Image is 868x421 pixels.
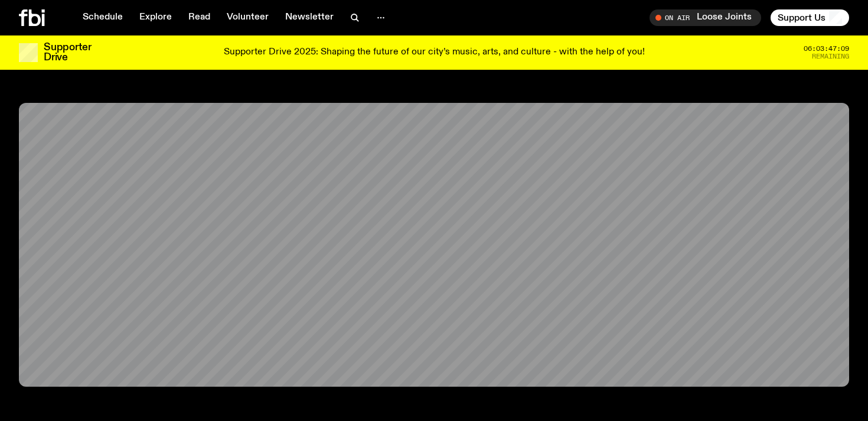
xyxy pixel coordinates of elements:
button: Support Us [771,9,849,26]
a: Newsletter [278,9,341,26]
h3: Supporter Drive [44,43,91,63]
span: Remaining [812,53,849,60]
a: Volunteer [220,9,276,26]
a: Schedule [76,9,130,26]
span: Support Us [778,12,825,23]
a: Read [181,9,217,26]
button: On AirLoose Joints [650,9,761,26]
p: Supporter Drive 2025: Shaping the future of our city’s music, arts, and culture - with the help o... [224,47,645,58]
a: Explore [132,9,179,26]
span: 06:03:47:09 [804,46,849,52]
